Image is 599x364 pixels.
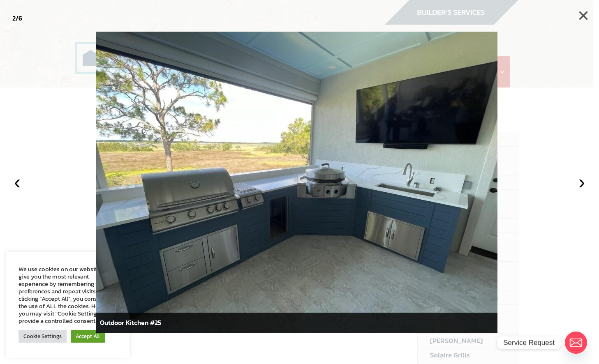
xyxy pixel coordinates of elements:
div: We use cookies on our website to give you the most relevant experience by remembering your prefer... [19,265,117,325]
button: › [573,173,591,191]
span: 2 [12,13,16,23]
a: Cookie Settings [19,330,67,343]
span: 6 [19,13,22,23]
button: × [574,7,592,25]
a: Email [565,332,587,354]
div: / [12,12,22,24]
a: Accept All [71,330,105,343]
img: 2024odkb.jpg [96,32,497,333]
button: ‹ [8,173,26,191]
div: Outdoor Kitchen #25 [96,313,497,333]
